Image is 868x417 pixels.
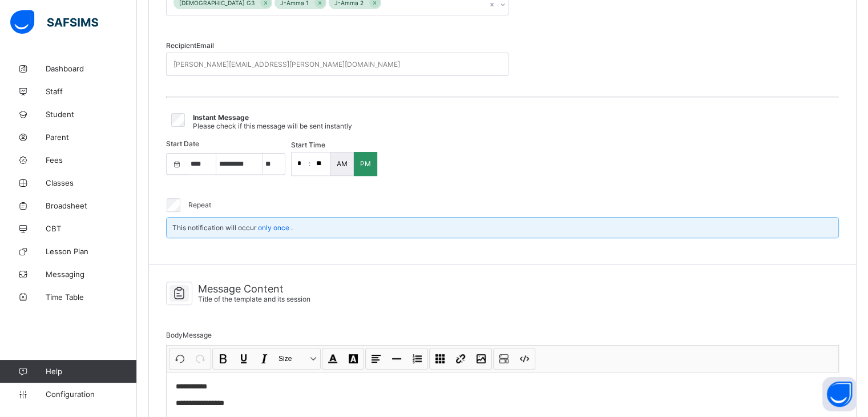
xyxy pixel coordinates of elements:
[166,139,199,148] span: Start Date
[46,87,137,96] span: Staff
[170,349,189,368] button: Undo
[46,390,136,399] span: Configuration
[172,223,293,232] span: This notification will occur .
[822,377,857,411] button: Open asap
[166,331,212,339] span: Body Message
[234,349,253,368] button: Underline
[46,155,137,165] span: Fees
[46,247,137,256] span: Lesson Plan
[451,349,470,368] button: Link
[198,295,310,303] span: Title of the template and its session
[344,349,363,368] button: Highlight Color
[213,349,233,368] button: Bold
[471,349,491,368] button: Image
[323,349,342,368] button: Font Color
[337,159,348,168] p: AM
[275,349,320,368] button: Size
[291,141,325,149] span: Start time
[10,10,98,34] img: safsims
[494,349,514,368] button: Show blocks
[193,122,352,130] span: Please check if this message will be sent instantly
[387,349,406,368] button: Horizontal line
[255,349,274,368] button: Italic
[198,283,310,295] span: Message Content
[309,159,310,168] p: :
[360,159,371,168] p: PM
[46,133,137,142] span: Parent
[46,292,137,302] span: Time Table
[166,41,214,50] span: Recipient Email
[193,113,249,122] span: Instant Message
[46,110,137,119] span: Student
[46,224,137,233] span: CBT
[46,270,137,279] span: Messaging
[258,223,289,232] span: only once
[430,349,450,368] button: Table
[191,349,210,368] button: Redo
[46,178,137,187] span: Classes
[188,201,211,209] label: Repeat
[46,367,136,376] span: Help
[515,349,534,368] button: Code view
[173,53,400,75] div: [PERSON_NAME][EMAIL_ADDRESS][PERSON_NAME][DOMAIN_NAME]
[407,349,427,368] button: List
[46,201,137,210] span: Broadsheet
[46,64,137,73] span: Dashboard
[366,349,386,368] button: Align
